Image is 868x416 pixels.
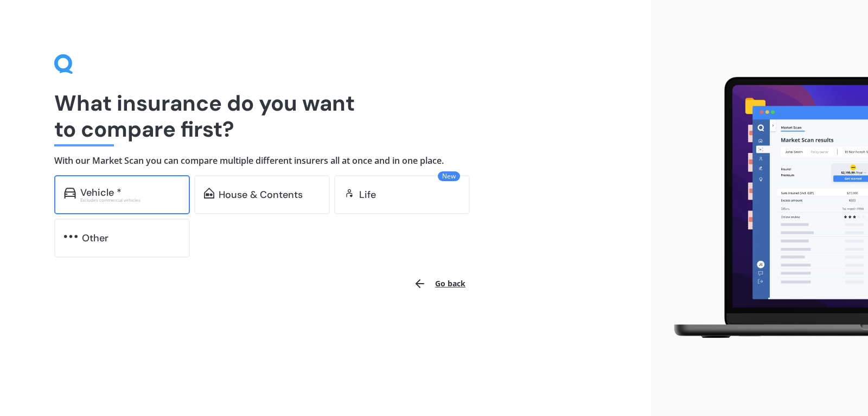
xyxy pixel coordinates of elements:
img: home-and-contents.b802091223b8502ef2dd.svg [204,188,214,199]
div: Life [359,189,376,200]
h4: With our Market Scan you can compare multiple different insurers all at once and in one place. [54,155,597,167]
div: House & Contents [219,189,303,200]
img: life.f720d6a2d7cdcd3ad642.svg [344,188,355,199]
img: other.81dba5aafe580aa69f38.svg [64,231,78,242]
img: laptop.webp [660,71,868,344]
h1: What insurance do you want to compare first? [54,90,597,142]
span: New [438,171,460,181]
img: car.f15378c7a67c060ca3f3.svg [64,188,76,199]
button: Go back [407,271,472,297]
div: Other [82,233,108,244]
div: Excludes commercial vehicles [80,198,180,202]
div: Vehicle * [80,187,122,198]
